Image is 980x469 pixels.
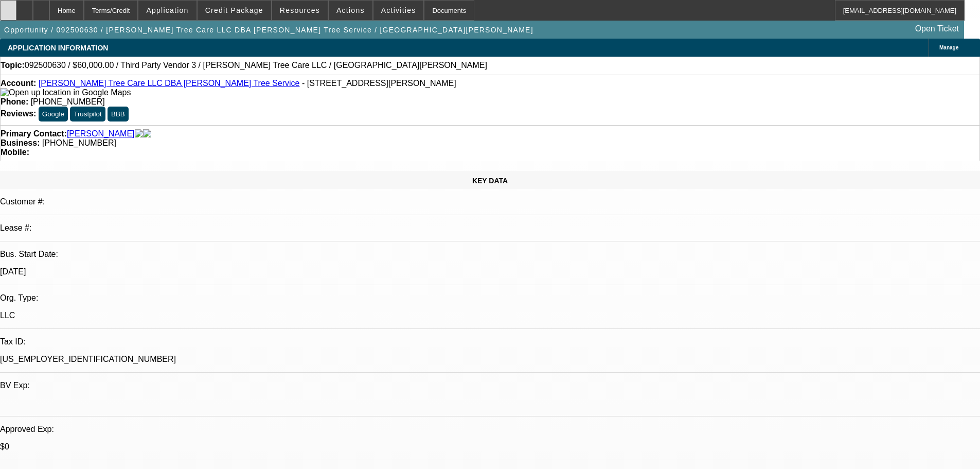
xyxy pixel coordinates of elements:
strong: Business: [1,138,40,147]
a: [PERSON_NAME] Tree Care LLC DBA [PERSON_NAME] Tree Service [39,79,300,88]
a: [PERSON_NAME] [67,129,135,138]
span: KEY DATA [472,177,508,185]
strong: Primary Contact: [1,129,67,138]
button: Application [138,1,196,20]
span: Resources [280,6,320,14]
button: BBB [108,107,129,121]
span: Activities [381,6,416,14]
span: 092500630 / $60,000.00 / Third Party Vendor 3 / [PERSON_NAME] Tree Care LLC / [GEOGRAPHIC_DATA][P... [25,61,487,70]
strong: Topic: [1,61,25,70]
span: Actions [336,6,365,14]
span: Application [146,6,188,14]
img: linkedin-icon.png [143,129,151,138]
button: Trustpilot [70,107,105,121]
span: Opportunity / 092500630 / [PERSON_NAME] Tree Care LLC DBA [PERSON_NAME] Tree Service / [GEOGRAPHI... [4,26,533,34]
span: [PHONE_NUMBER] [42,138,116,147]
button: Google [39,107,68,121]
strong: Mobile: [1,148,29,157]
a: Open Ticket [911,20,963,38]
span: Manage [939,45,958,50]
a: View Google Maps [1,88,131,97]
span: - [STREET_ADDRESS][PERSON_NAME] [302,79,456,88]
img: Open up location in Google Maps [1,88,131,97]
strong: Phone: [1,97,28,106]
strong: Account: [1,79,36,88]
button: Activities [373,1,424,20]
span: APPLICATION INFORMATION [8,44,108,52]
button: Resources [272,1,328,20]
button: Actions [329,1,372,20]
strong: Reviews: [1,109,36,118]
button: Credit Package [198,1,271,20]
span: [PHONE_NUMBER] [31,97,105,106]
img: facebook-icon.png [135,129,143,138]
span: Credit Package [205,6,263,14]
